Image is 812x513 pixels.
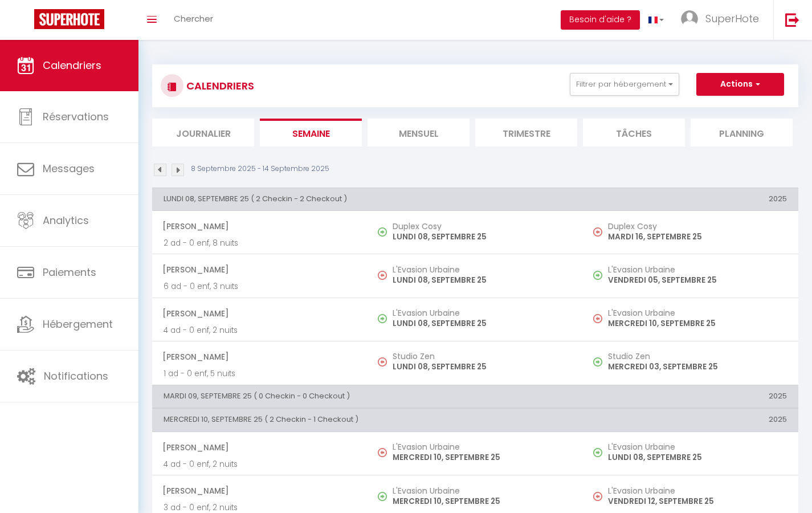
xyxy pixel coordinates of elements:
span: Notifications [44,369,108,383]
span: [PERSON_NAME] [162,215,356,237]
span: Chercher [174,13,213,25]
li: Trimestre [475,119,577,146]
span: [PERSON_NAME] [162,259,356,280]
img: NO IMAGE [378,357,387,367]
span: SuperHote [705,11,759,26]
th: 2025 [583,385,798,408]
span: [PERSON_NAME] [162,346,356,368]
p: 1 ad - 0 enf, 5 nuits [164,368,356,380]
p: MARDI 16, SEPTEMBRE 25 [608,231,787,243]
p: MERCREDI 10, SEPTEMBRE 25 [393,495,572,507]
img: NO IMAGE [593,271,602,280]
span: Calendriers [43,58,101,72]
h5: L'Evasion Urbaine [393,265,572,274]
img: NO IMAGE [593,357,602,367]
li: Mensuel [368,119,470,146]
h5: L'Evasion Urbaine [393,442,572,451]
img: NO IMAGE [378,271,387,280]
p: 8 Septembre 2025 - 14 Septembre 2025 [191,164,329,174]
p: 4 ad - 0 enf, 2 nuits [164,324,356,336]
span: Hébergement [43,317,113,331]
th: 2025 [583,409,798,431]
h5: L'Evasion Urbaine [608,265,787,274]
p: MERCREDI 03, SEPTEMBRE 25 [608,361,787,373]
h3: CALENDRIERS [183,73,254,99]
h5: L'Evasion Urbaine [608,442,787,451]
h5: L'Evasion Urbaine [393,308,572,317]
img: NO IMAGE [593,227,602,237]
p: LUNDI 08, SEPTEMBRE 25 [393,231,572,243]
h5: L'Evasion Urbaine [393,486,572,495]
span: Analytics [43,213,89,227]
p: 6 ad - 0 enf, 3 nuits [164,280,356,292]
button: Actions [696,73,784,96]
h5: Duplex Cosy [608,222,787,231]
p: LUNDI 08, SEPTEMBRE 25 [393,274,572,286]
li: Semaine [260,119,362,146]
p: 4 ad - 0 enf, 2 nuits [164,458,356,470]
p: LUNDI 08, SEPTEMBRE 25 [393,361,572,373]
th: 2025 [583,188,798,210]
span: Paiements [43,265,96,279]
th: LUNDI 08, SEPTEMBRE 25 ( 2 Checkin - 2 Checkout ) [152,188,583,210]
h5: L'Evasion Urbaine [608,308,787,317]
button: Besoin d'aide ? [561,10,640,30]
img: ... [681,10,698,27]
p: LUNDI 08, SEPTEMBRE 25 [608,451,787,463]
span: Messages [43,161,95,176]
span: Réservations [43,109,109,124]
img: Super Booking [34,9,104,29]
h5: L'Evasion Urbaine [608,486,787,495]
h5: Studio Zen [393,352,572,361]
button: Filtrer par hébergement [570,73,679,96]
p: 2 ad - 0 enf, 8 nuits [164,237,356,249]
th: MERCREDI 10, SEPTEMBRE 25 ( 2 Checkin - 1 Checkout ) [152,409,583,431]
img: logout [785,13,799,27]
p: VENDREDI 05, SEPTEMBRE 25 [608,274,787,286]
img: NO IMAGE [593,448,602,457]
th: MARDI 09, SEPTEMBRE 25 ( 0 Checkin - 0 Checkout ) [152,385,583,408]
li: Tâches [583,119,685,146]
button: Ouvrir le widget de chat LiveChat [9,5,43,39]
li: Journalier [152,119,254,146]
h5: Studio Zen [608,352,787,361]
h5: Duplex Cosy [393,222,572,231]
img: NO IMAGE [378,448,387,457]
span: [PERSON_NAME] [162,437,356,458]
span: [PERSON_NAME] [162,303,356,324]
p: LUNDI 08, SEPTEMBRE 25 [393,317,572,329]
p: MERCREDI 10, SEPTEMBRE 25 [393,451,572,463]
img: NO IMAGE [593,492,602,501]
p: VENDREDI 12, SEPTEMBRE 25 [608,495,787,507]
li: Planning [691,119,793,146]
span: [PERSON_NAME] [162,480,356,502]
p: MERCREDI 10, SEPTEMBRE 25 [608,317,787,329]
img: NO IMAGE [593,314,602,323]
